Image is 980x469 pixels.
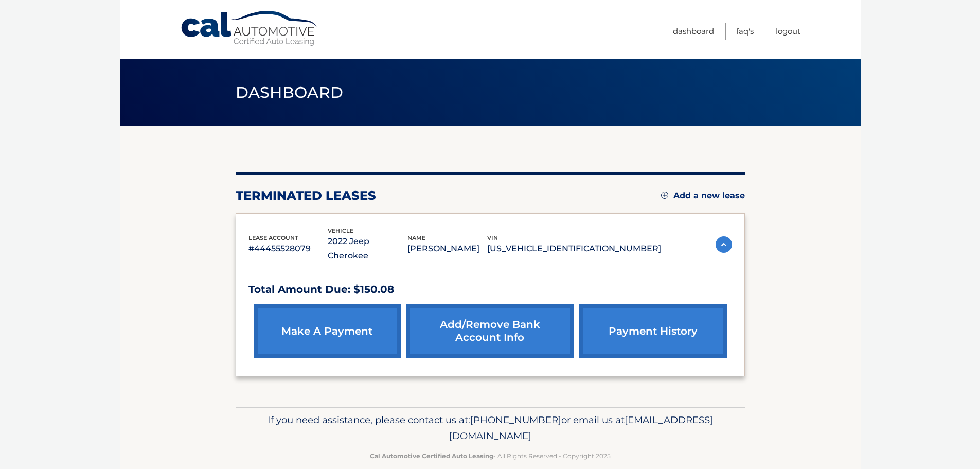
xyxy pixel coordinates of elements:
[328,234,407,263] p: 2022 Jeep Cherokee
[254,304,401,358] a: make a payment
[716,236,732,253] img: accordion-active.svg
[242,412,738,445] p: If you need assistance, please contact us at: or email us at
[406,304,574,358] a: Add/Remove bank account info
[242,450,738,461] p: - All Rights Reserved - Copyright 2025
[407,234,425,241] span: name
[661,192,668,199] img: add.svg
[370,452,493,460] strong: Cal Automotive Certified Auto Leasing
[470,414,561,426] span: [PHONE_NUMBER]
[673,23,714,40] a: Dashboard
[487,241,661,256] p: [US_VEHICLE_IDENTIFICATION_NUMBER]
[248,281,732,299] p: Total Amount Due: $150.08
[579,304,726,358] a: payment history
[736,23,754,40] a: FAQ's
[248,234,298,241] span: lease account
[236,83,344,102] span: Dashboard
[236,188,376,203] h2: terminated leases
[776,23,800,40] a: Logout
[407,241,487,256] p: [PERSON_NAME]
[180,10,319,47] a: Cal Automotive
[248,241,328,256] p: #44455528079
[328,227,353,234] span: vehicle
[661,190,745,201] a: Add a new lease
[487,234,498,241] span: vin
